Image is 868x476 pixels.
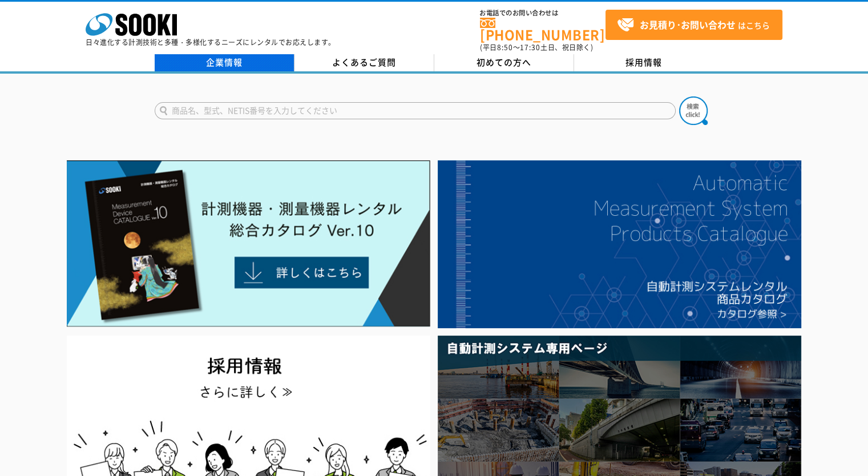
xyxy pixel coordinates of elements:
[480,42,593,53] span: (平日 ～ 土日、祝日除く)
[86,39,336,46] p: 日々進化する計測技術と多種・多様化するニーズにレンタルでお応えします。
[520,42,540,53] span: 17:30
[679,96,708,125] img: btn_search.png
[605,10,782,40] a: お見積り･お問い合わせはこちら
[434,54,574,71] a: 初めての方へ
[574,54,714,71] a: 採用情報
[155,54,294,71] a: 企業情報
[67,160,430,327] img: Catalog Ver10
[480,10,605,17] span: お電話でのお問い合わせは
[640,18,736,31] strong: お見積り･お問い合わせ
[155,102,676,119] input: 商品名、型式、NETIS番号を入力してください
[294,54,434,71] a: よくあるご質問
[438,160,801,328] img: 自動計測システムカタログ
[497,42,513,53] span: 8:50
[480,18,605,41] a: [PHONE_NUMBER]
[477,56,531,68] span: 初めての方へ
[617,17,770,34] span: はこちら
